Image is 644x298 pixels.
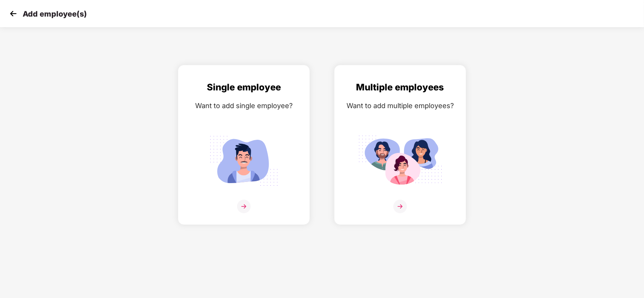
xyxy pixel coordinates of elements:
img: svg+xml;base64,PHN2ZyB4bWxucz0iaHR0cDovL3d3dy53My5vcmcvMjAwMC9zdmciIGlkPSJNdWx0aXBsZV9lbXBsb3llZS... [358,131,442,190]
img: svg+xml;base64,PHN2ZyB4bWxucz0iaHR0cDovL3d3dy53My5vcmcvMjAwMC9zdmciIHdpZHRoPSIzMCIgaGVpZ2h0PSIzMC... [8,8,19,19]
div: Single employee [186,80,302,95]
div: Multiple employees [342,80,458,95]
p: Add employee(s) [23,9,87,18]
div: Want to add single employee? [186,100,302,111]
div: Want to add multiple employees? [342,100,458,111]
img: svg+xml;base64,PHN2ZyB4bWxucz0iaHR0cDovL3d3dy53My5vcmcvMjAwMC9zdmciIGlkPSJTaW5nbGVfZW1wbG95ZWUiIH... [202,131,286,190]
img: svg+xml;base64,PHN2ZyB4bWxucz0iaHR0cDovL3d3dy53My5vcmcvMjAwMC9zdmciIHdpZHRoPSIzNiIgaGVpZ2h0PSIzNi... [393,200,407,213]
img: svg+xml;base64,PHN2ZyB4bWxucz0iaHR0cDovL3d3dy53My5vcmcvMjAwMC9zdmciIHdpZHRoPSIzNiIgaGVpZ2h0PSIzNi... [237,200,251,213]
